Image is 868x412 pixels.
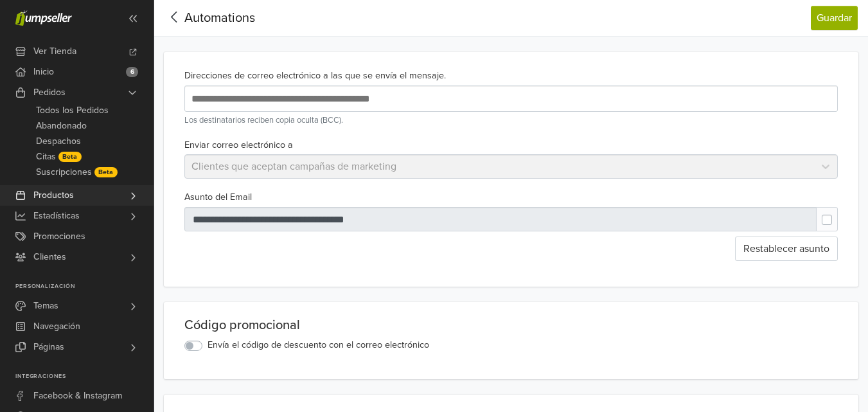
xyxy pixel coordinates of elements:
span: Beta [58,152,82,162]
small: Los destinatarios reciben copia oculta (BCC). [184,114,838,127]
span: Facebook & Instagram [33,386,122,406]
span: Páginas [33,337,64,357]
span: Pedidos [33,82,66,103]
p: Integraciones [15,373,154,381]
span: Beta [94,167,118,177]
label: Enviar correo electrónico a [184,138,293,152]
span: Suscripciones [36,165,92,180]
span: 6 [126,67,138,77]
span: Ver Tienda [33,41,76,62]
img: Multimanuales [263,24,391,153]
span: Inicio [33,62,54,82]
img: Jumpseller [285,331,369,370]
strong: Multimanuales [294,300,360,311]
span: Navegación [33,316,80,337]
span: Estadísticas [33,206,80,226]
p: Gracias, [294,287,360,300]
span: Automations [184,10,255,26]
span: Temas [33,296,58,316]
div: Código promocional [184,318,838,333]
span: Productos [33,185,74,206]
span: Despachos [36,134,81,149]
label: Direcciones de correo electrónico a las que se envía el mensaje. [184,69,446,83]
label: Envía el código de descuento con el correo electrónico [208,338,429,352]
span: Todos los Pedidos [36,103,109,118]
p: Tienes acceso a la información del cliente. [147,244,507,258]
span: Abandonado [36,118,87,134]
button: Guardar [811,6,858,30]
span: Clientes [33,247,66,267]
button: Restablecer asunto [735,237,838,261]
h2: Correo Electrónico Personalizado según el Cliente [147,185,507,231]
span: Citas [36,149,56,165]
span: Promociones [33,226,85,247]
label: Asunto del Email [184,190,252,204]
p: Personalización [15,283,154,291]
